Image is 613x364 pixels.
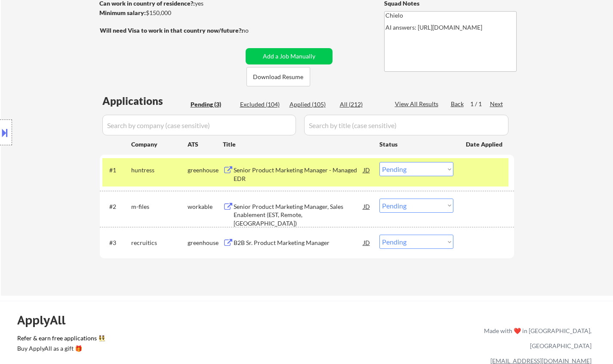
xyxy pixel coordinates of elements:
[379,136,453,152] div: Status
[131,239,188,247] div: recruitics
[234,202,363,228] div: Senior Product Marketing Manager, Sales Enablement (EST, Remote, [GEOGRAPHIC_DATA])
[188,239,223,247] div: greenhouse
[340,100,383,109] div: All (212)
[109,239,124,247] div: #3
[131,140,188,149] div: Company
[242,26,266,35] div: no
[17,313,75,327] div: ApplyAll
[363,199,371,214] div: JD
[17,335,304,344] a: Refer & earn free applications 👯‍♀️
[490,100,504,108] div: Next
[363,162,371,177] div: JD
[234,166,363,183] div: Senior Product Marketing Manager - Managed EDR
[188,202,223,211] div: workable
[395,100,441,108] div: View All Results
[234,239,363,247] div: B2B Sr. Product Marketing Manager
[99,9,243,17] div: $150,000
[17,346,103,352] div: Buy ApplyAll as a gift 🎁
[240,100,283,109] div: Excluded (104)
[191,100,234,109] div: Pending (3)
[188,166,223,174] div: greenhouse
[304,115,508,135] input: Search by title (case sensitive)
[100,27,243,34] strong: Will need Visa to work in that country now/future?:
[188,140,223,149] div: ATS
[481,323,591,353] div: Made with ❤️ in [GEOGRAPHIC_DATA], [GEOGRAPHIC_DATA]
[470,100,490,108] div: 1 / 1
[131,202,188,211] div: m-files
[290,100,333,109] div: Applied (105)
[246,67,310,86] button: Download Resume
[363,235,371,250] div: JD
[466,140,504,149] div: Date Applied
[246,48,333,64] button: Add a Job Manually
[131,166,188,174] div: huntress
[451,100,465,108] div: Back
[223,140,371,149] div: Title
[17,344,103,355] a: Buy ApplyAll as a gift 🎁
[102,115,296,135] input: Search by company (case sensitive)
[99,9,146,16] strong: Minimum salary:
